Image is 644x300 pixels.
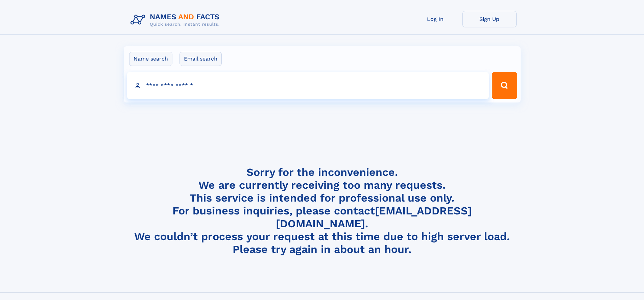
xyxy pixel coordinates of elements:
[492,72,517,99] button: Search Button
[408,11,462,27] a: Log In
[180,52,222,66] label: Email search
[276,204,472,230] a: [EMAIL_ADDRESS][DOMAIN_NAME]
[462,11,517,27] a: Sign Up
[128,11,225,29] img: Logo Names and Facts
[127,72,489,99] input: search input
[128,166,517,256] h4: Sorry for the inconvenience. We are currently receiving too many requests. This service is intend...
[129,52,172,66] label: Name search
